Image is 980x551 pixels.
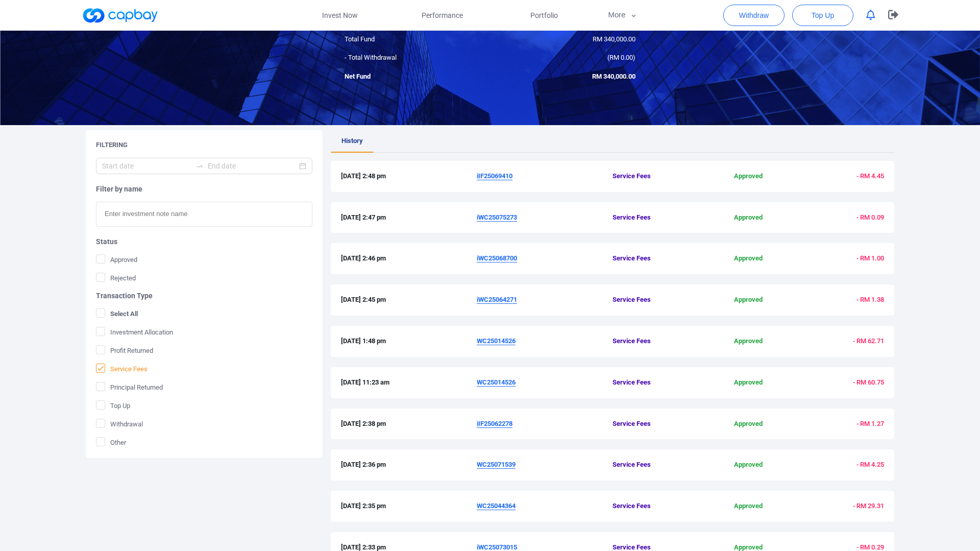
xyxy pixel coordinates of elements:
div: ( ) [490,53,643,63]
span: Service Fees [612,171,703,182]
h5: Filter by name [96,184,312,194]
div: Net Fund [337,71,490,82]
span: Top Up [812,10,834,20]
u: iWC25073015 [477,543,517,551]
span: Approved [703,460,793,470]
span: - RM 0.29 [856,543,884,551]
u: iIF25069410 [477,172,512,180]
span: Approved [96,254,137,265]
span: [DATE] 2:48 pm [341,171,477,182]
span: to [195,162,204,170]
u: WC25014526 [477,337,516,345]
span: - RM 1.00 [856,254,884,262]
span: Service Fees [612,212,703,223]
span: Rejected [96,273,136,283]
u: WC25014526 [477,378,516,386]
span: Service Fees [612,460,703,470]
span: Approved [703,377,793,388]
span: Approved [703,295,793,305]
span: - RM 4.45 [856,172,884,180]
span: [DATE] 1:48 pm [341,336,477,347]
span: [DATE] 2:45 pm [341,295,477,305]
u: iIF25062278 [477,420,512,427]
span: [DATE] 2:46 pm [341,253,477,264]
span: [DATE] 2:38 pm [341,419,477,429]
h5: Status [96,237,312,246]
u: iWC25075273 [477,213,517,221]
span: Other [96,437,126,447]
u: WC25071539 [477,461,516,468]
span: Service Fees [612,501,703,512]
span: Select All [96,308,138,319]
span: [DATE] 2:36 pm [341,460,477,470]
span: History [341,137,363,145]
span: Service Fees [612,419,703,429]
span: RM 340,000.00 [593,35,635,43]
div: Total Fund [337,34,490,45]
span: Performance [422,10,463,21]
span: Withdrawal [96,419,143,429]
span: RM 340,000.00 [592,73,635,80]
span: Approved [703,253,793,264]
h5: Filtering [96,140,128,150]
span: Investment Allocation [96,327,173,337]
span: - RM 0.09 [856,213,884,221]
span: - RM 29.31 [853,502,884,510]
span: Top Up [96,400,130,411]
button: Top Up [792,5,853,26]
span: [DATE] 2:35 pm [341,501,477,512]
span: - RM 60.75 [853,378,884,386]
span: Profit Returned [96,345,153,355]
span: [DATE] 2:47 pm [341,212,477,223]
span: Principal Returned [96,382,163,392]
u: iWC25064271 [477,296,517,303]
span: - RM 1.27 [856,420,884,427]
span: Approved [703,419,793,429]
span: Service Fees [612,377,703,388]
span: Service Fees [612,336,703,347]
span: Service Fees [96,364,148,374]
span: - RM 1.38 [856,296,884,303]
span: Service Fees [612,295,703,305]
span: Approved [703,336,793,347]
span: - RM 62.71 [853,337,884,345]
input: Enter investment note name [96,202,312,227]
span: Approved [703,171,793,182]
div: - Total Withdrawal [337,53,490,63]
u: iWC25068700 [477,254,517,262]
button: Withdraw [723,5,785,26]
input: Start date [102,160,191,172]
input: End date [208,160,297,172]
span: [DATE] 11:23 am [341,377,477,388]
u: WC25044364 [477,502,516,510]
span: RM 0.00 [609,54,633,61]
h5: Transaction Type [96,291,312,300]
span: - RM 4.25 [856,461,884,468]
span: Portfolio [530,10,558,21]
span: swap-right [195,162,204,170]
span: Approved [703,212,793,223]
span: Service Fees [612,253,703,264]
span: Approved [703,501,793,512]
